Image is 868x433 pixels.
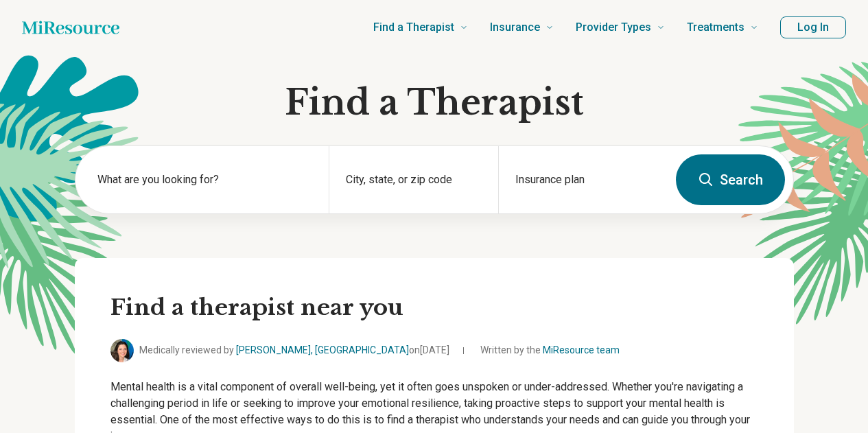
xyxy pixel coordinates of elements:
[97,172,313,188] label: What are you looking for?
[480,343,620,358] span: Written by the
[373,18,454,37] span: Find a Therapist
[576,18,651,37] span: Provider Types
[22,14,119,41] a: Home page
[110,294,758,323] h2: Find a therapist near you
[409,344,449,355] span: on [DATE]
[236,344,409,355] a: [PERSON_NAME], [GEOGRAPHIC_DATA]
[676,154,785,205] button: Search
[780,16,846,38] button: Log In
[687,18,744,37] span: Treatments
[139,343,449,358] span: Medically reviewed by
[75,82,794,124] h1: Find a Therapist
[543,344,620,355] a: MiResource team
[490,18,540,37] span: Insurance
